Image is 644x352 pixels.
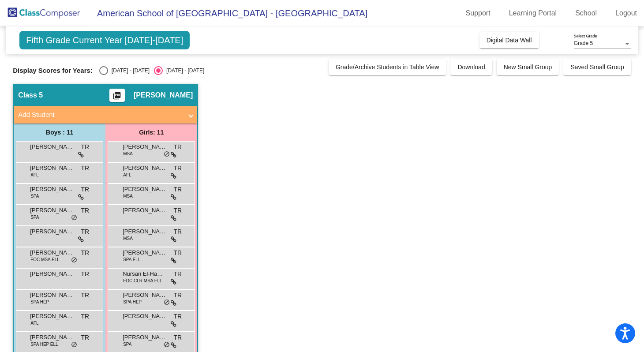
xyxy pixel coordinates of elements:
[30,185,74,194] span: [PERSON_NAME]
[123,333,167,342] span: [PERSON_NAME]
[123,206,167,215] span: [PERSON_NAME]
[71,341,77,348] span: do_not_disturb_alt
[608,6,644,20] a: Logout
[81,185,90,194] span: TR
[30,142,74,151] span: [PERSON_NAME]
[123,277,162,284] span: FOC CLR MSA ELL
[174,291,182,300] span: TR
[123,299,142,305] span: SPA HEP
[123,142,167,151] span: [PERSON_NAME]
[502,6,564,20] a: Learning Portal
[123,164,167,172] span: [PERSON_NAME]
[108,67,150,75] div: [DATE] - [DATE]
[123,341,131,348] span: SPA
[14,106,197,124] mat-expansion-panel-header: Add Student
[105,124,197,141] div: Girls: 11
[81,227,90,236] span: TR
[99,66,204,75] mat-radio-group: Select an option
[174,248,182,258] span: TR
[30,270,74,278] span: [PERSON_NAME]
[164,151,170,158] span: do_not_disturb_alt
[123,185,167,194] span: [PERSON_NAME]
[112,91,122,104] mat-icon: picture_as_pdf
[14,124,105,141] div: Boys : 11
[163,67,204,75] div: [DATE] - [DATE]
[30,193,39,199] span: SPA
[109,89,125,102] button: Print Students Details
[174,185,182,194] span: TR
[174,142,182,152] span: TR
[459,6,498,20] a: Support
[19,31,190,49] span: Fifth Grade Current Year [DATE]-[DATE]
[88,6,367,20] span: American School of [GEOGRAPHIC_DATA] - [GEOGRAPHIC_DATA]
[487,37,532,44] span: Digital Data Wall
[479,32,539,48] button: Digital Data Wall
[134,91,193,100] span: [PERSON_NAME]
[30,227,74,236] span: [PERSON_NAME]
[574,40,593,46] span: Grade 5
[30,214,39,221] span: SPA
[563,59,631,75] button: Saved Small Group
[329,59,446,75] button: Grade/Archive Students in Table View
[504,64,552,71] span: New Small Group
[123,193,133,199] span: MSA
[30,291,74,300] span: [PERSON_NAME]
[123,150,133,157] span: MSA
[164,341,170,348] span: do_not_disturb_alt
[570,64,624,71] span: Saved Small Group
[123,291,167,300] span: [PERSON_NAME]
[30,320,38,326] span: AFL
[123,235,133,242] span: MSA
[497,59,559,75] button: New Small Group
[174,227,182,236] span: TR
[123,172,131,178] span: AFL
[457,64,485,71] span: Download
[174,333,182,342] span: TR
[81,206,90,215] span: TR
[81,291,90,300] span: TR
[450,59,492,75] button: Download
[71,214,77,221] span: do_not_disturb_alt
[174,164,182,173] span: TR
[18,91,43,100] span: Class 5
[123,248,167,257] span: [PERSON_NAME]
[30,164,74,172] span: [PERSON_NAME]
[30,256,60,263] span: FOC MSA ELL
[81,142,90,152] span: TR
[13,67,93,75] span: Display Scores for Years:
[123,312,167,321] span: [PERSON_NAME]
[123,270,167,278] span: Nursan El-Hammali
[81,312,90,321] span: TR
[174,312,182,321] span: TR
[336,64,439,71] span: Grade/Archive Students in Table View
[30,299,49,305] span: SPA HEP
[81,248,90,258] span: TR
[30,206,74,215] span: [PERSON_NAME] de [PERSON_NAME]
[30,248,74,257] span: [PERSON_NAME]
[164,299,170,306] span: do_not_disturb_alt
[123,227,167,236] span: [PERSON_NAME]
[123,256,140,263] span: SPA ELL
[568,6,604,20] a: School
[30,312,74,321] span: [PERSON_NAME]
[30,341,58,348] span: SPA HEP ELL
[81,333,90,342] span: TR
[30,172,38,178] span: AFL
[174,206,182,215] span: TR
[18,110,182,120] mat-panel-title: Add Student
[71,257,77,264] span: do_not_disturb_alt
[30,333,74,342] span: [PERSON_NAME]
[174,270,182,279] span: TR
[81,164,90,173] span: TR
[81,270,90,279] span: TR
